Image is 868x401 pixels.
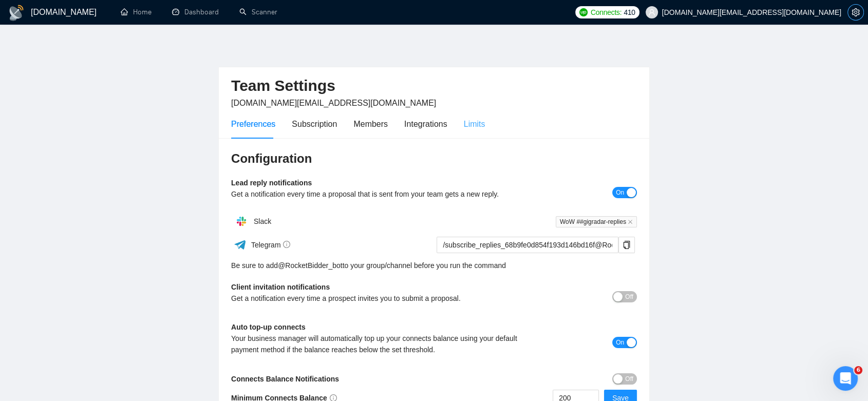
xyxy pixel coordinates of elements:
[121,8,152,16] a: homeHome
[231,188,536,200] div: Get a notification every time a proposal that is sent from your team gets a new reply.
[231,375,339,383] b: Connects Balance Notifications
[847,8,864,16] a: setting
[619,241,634,249] span: copy
[239,8,277,16] a: searchScanner
[231,260,637,271] div: Be sure to add to your group/channel before you run the command
[648,9,655,16] span: user
[231,323,306,331] b: Auto top-up connects
[283,241,290,248] span: info-circle
[353,118,388,130] div: Members
[624,7,635,18] span: 410
[254,217,271,225] span: Slack
[231,99,436,107] span: [DOMAIN_NAME][EMAIL_ADDRESS][DOMAIN_NAME]
[833,366,858,391] iframe: Intercom live chat
[251,241,291,249] span: Telegram
[278,260,343,271] a: @RocketBidder_bot
[231,150,637,167] h3: Configuration
[404,118,447,130] div: Integrations
[625,291,633,302] span: Off
[231,283,330,291] b: Client invitation notifications
[847,4,864,21] button: setting
[556,216,637,227] span: WoW ##gigradar-replies
[234,238,247,251] img: ww3wtPAAAAAElFTkSuQmCC
[231,211,252,232] img: hpQkSZIkSZIkSZIkSZIkSZIkSZIkSZIkSZIkSZIkSZIkSZIkSZIkSZIkSZIkSZIkSZIkSZIkSZIkSZIkSZIkSZIkSZIkSZIkS...
[628,219,633,224] span: close
[172,8,219,16] a: dashboardDashboard
[292,118,337,130] div: Subscription
[579,8,588,16] img: upwork-logo.png
[231,75,637,97] h2: Team Settings
[231,179,312,187] b: Lead reply notifications
[231,293,536,304] div: Get a notification every time a prospect invites you to submit a proposal.
[231,118,275,130] div: Preferences
[616,187,624,198] span: On
[464,118,485,130] div: Limits
[618,237,635,253] button: copy
[625,373,633,385] span: Off
[591,7,621,18] span: Connects:
[616,337,624,348] span: On
[231,333,536,355] div: Your business manager will automatically top up your connects balance using your default payment ...
[8,5,25,21] img: logo
[854,366,862,374] span: 6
